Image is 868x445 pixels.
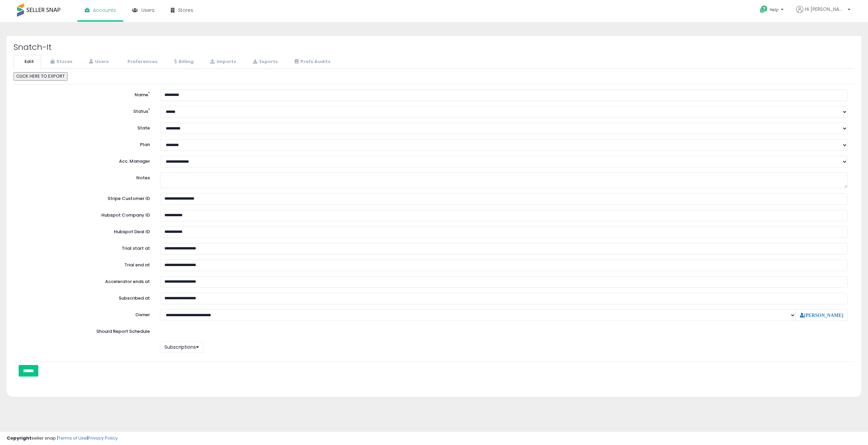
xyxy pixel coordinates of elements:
[14,55,41,69] a: Edit
[15,260,155,268] label: Trial end at
[80,55,116,69] a: Users
[135,312,150,318] label: Owner
[117,55,165,69] a: Preferences
[93,7,116,14] span: Accounts
[88,435,118,441] a: Privacy Policy
[7,435,32,441] strong: Copyright
[42,55,80,69] a: Stores
[14,72,67,81] button: CLICK HERE TO EXPORT
[15,293,155,302] label: Subscribed at
[286,55,338,69] a: Prefs Audits
[770,7,779,13] span: Help
[15,226,155,235] label: Hubspot Deal ID
[15,123,155,132] label: State
[178,7,193,14] span: Stores
[796,6,850,21] a: Hi [PERSON_NAME]
[7,435,118,442] div: seller snap | |
[15,173,155,181] label: Notes
[15,139,155,148] label: Plan
[96,328,150,335] label: Should Report Schedule
[160,341,203,353] button: Subscriptions
[58,435,87,441] a: Terms of Use
[15,276,155,285] label: Accelerator ends at
[15,156,155,165] label: Acc. Manager
[15,193,155,202] label: Stripe Customer ID
[15,89,155,98] label: Name
[759,5,768,14] i: Get Help
[201,55,243,69] a: Imports
[805,6,846,13] span: Hi [PERSON_NAME]
[800,313,843,318] a: [PERSON_NAME]
[15,210,155,219] label: Hubspot Company ID
[15,106,155,115] label: Status
[14,43,854,52] h2: Snatch-It
[244,55,285,69] a: Exports
[165,55,201,69] a: Billing
[141,7,155,14] span: Users
[15,243,155,252] label: Trial start at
